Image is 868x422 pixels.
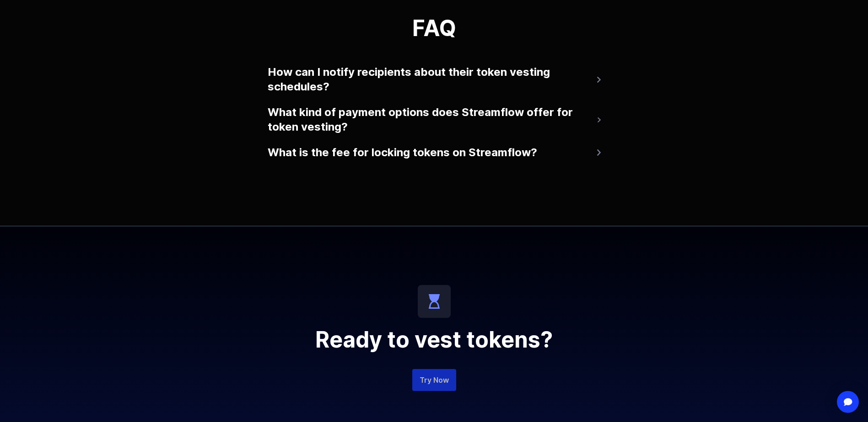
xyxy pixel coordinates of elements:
div: Open Intercom Messenger [837,391,859,413]
button: How can I notify recipients about their token vesting schedules? [268,61,601,98]
h3: FAQ [268,17,601,39]
h2: Ready to vest tokens? [215,329,654,351]
button: What is the fee for locking tokens on Streamflow? [268,142,601,164]
img: icon [418,285,451,318]
a: Try Now [412,369,456,391]
button: What kind of payment options does Streamflow offer for token vesting? [268,101,601,138]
